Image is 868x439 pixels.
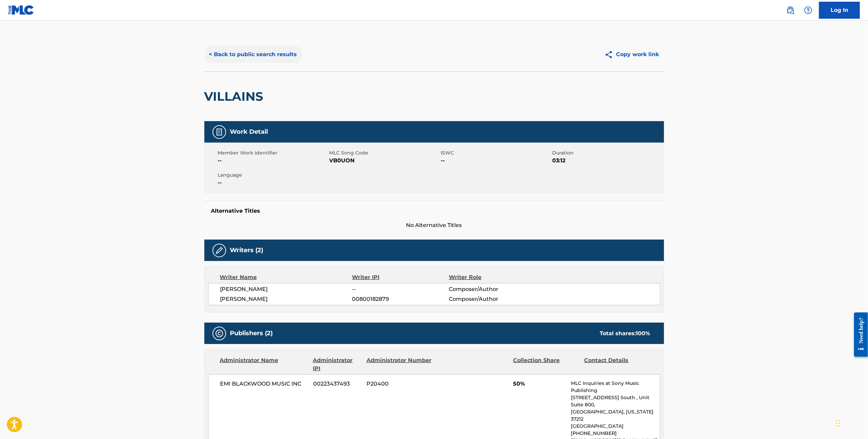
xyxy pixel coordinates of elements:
span: 03:12 [552,157,662,165]
span: 100 % [636,330,650,337]
h5: Work Detail [230,128,268,136]
span: Member Work Identifier [218,149,328,157]
div: Writer Role [449,273,537,281]
div: Writer IPI [352,273,449,281]
div: Administrator IPI [313,356,361,373]
span: ISWC [441,149,551,157]
img: Copy work link [605,50,616,59]
h2: VILLAINS [204,89,267,104]
span: EMI BLACKWOOD MUSIC INC [220,380,308,388]
span: -- [218,157,328,165]
a: Public Search [784,3,797,17]
div: Drag [836,413,840,434]
span: Duration [552,149,662,157]
img: Work Detail [215,128,223,136]
div: Help [801,3,815,17]
img: MLC Logo [8,5,34,15]
div: Collection Share [513,356,579,373]
div: Administrator Number [367,356,432,373]
div: Writer Name [220,273,352,281]
span: Composer/Author [449,285,537,293]
span: No Alternative Titles [204,221,664,229]
iframe: Resource Center [849,307,868,362]
h5: Alternative Titles [211,208,657,214]
button: < Back to public search results [204,46,302,63]
span: P20400 [367,380,432,388]
button: Copy work link [600,46,664,63]
p: [STREET_ADDRESS] South , Unit Suite 800, [571,394,660,408]
p: MLC Inquiries at Sony Music Publishing [571,380,660,394]
h5: Writers (2) [230,246,263,254]
span: Language [218,172,328,179]
div: Total shares: [600,329,650,338]
h5: Publishers (2) [230,329,273,337]
p: [GEOGRAPHIC_DATA] [571,423,660,430]
a: Log In [819,2,860,19]
img: help [804,6,812,14]
img: Publishers [215,329,223,338]
span: 50% [513,380,566,388]
span: VB0UON [329,157,439,165]
img: search [786,6,795,14]
div: Administrator Name [220,356,308,373]
span: 00223437493 [313,380,361,388]
span: 00800182879 [352,295,448,303]
span: -- [352,285,448,293]
img: Writers [215,246,223,255]
span: [PERSON_NAME] [220,295,352,303]
p: [GEOGRAPHIC_DATA], [US_STATE] 37212 [571,408,660,423]
span: Composer/Author [449,295,537,303]
iframe: Chat Widget [834,406,868,439]
p: [PHONE_NUMBER] [571,430,660,437]
span: [PERSON_NAME] [220,285,352,293]
span: MLC Song Code [329,149,439,157]
div: Contact Details [584,356,650,373]
span: -- [441,157,551,165]
span: -- [218,179,328,187]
